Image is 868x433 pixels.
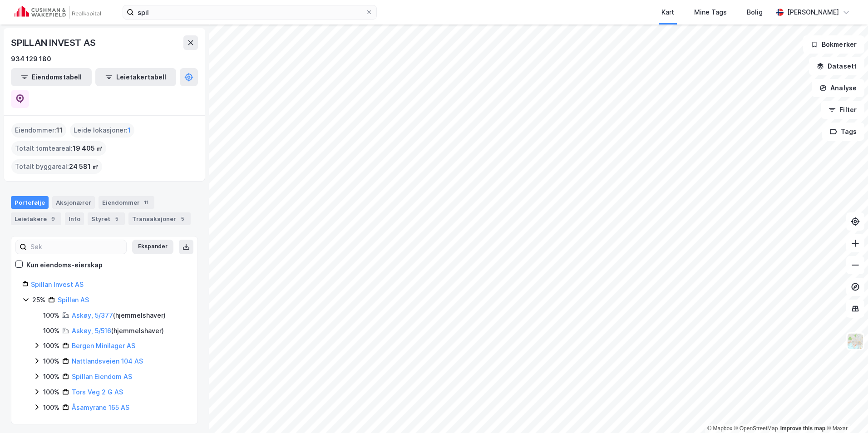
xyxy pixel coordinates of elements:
div: 100% [43,340,59,351]
a: Åsamyrane 165 AS [72,403,129,411]
span: 24 581 ㎡ [69,161,99,172]
span: 11 [56,125,63,136]
button: Eiendomstabell [11,68,92,86]
div: [PERSON_NAME] [787,7,839,18]
div: 934 129 180 [11,54,51,64]
img: Z [847,333,864,350]
div: Leide lokasjoner : [70,123,134,138]
iframe: Chat Widget [823,389,868,433]
div: Eiendommer : [11,123,66,138]
div: 9 [49,214,58,223]
div: Kart [661,7,674,18]
input: Søk på adresse, matrikkel, gårdeiere, leietakere eller personer [134,5,365,19]
a: OpenStreetMap [734,425,778,432]
div: Eiendommer [99,196,154,209]
button: Analyse [812,79,864,97]
a: Nattlandsveien 104 AS [72,357,143,365]
div: Kontrollprogram for chat [823,389,868,433]
a: Spillan Eiendom AS [72,373,132,380]
a: Mapbox [707,425,732,432]
a: Tors Veg 2 G AS [72,388,123,396]
div: Totalt tomteareal : [11,141,106,156]
div: Mine Tags [694,7,727,18]
div: 100% [43,356,59,367]
div: Bolig [747,7,763,18]
div: SPILLAN INVEST AS [11,35,98,50]
span: 19 405 ㎡ [73,143,103,154]
a: Spillan AS [58,296,89,304]
div: ( hjemmelshaver ) [72,310,166,321]
button: Bokmerker [803,35,864,54]
div: Info [65,212,84,225]
a: Askøy, 5/377 [72,311,113,319]
button: Filter [821,101,864,119]
div: Aksjonærer [52,196,95,209]
div: 5 [178,214,187,223]
a: Improve this map [780,425,825,432]
span: 1 [128,125,131,136]
a: Bergen Minilager AS [72,342,135,349]
div: 25% [32,295,45,305]
div: Portefølje [11,196,49,209]
input: Søk [27,240,126,254]
div: Totalt byggareal : [11,159,102,174]
button: Datasett [809,57,864,75]
button: Tags [822,123,864,141]
div: 100% [43,371,59,382]
div: 5 [112,214,121,223]
div: Leietakere [11,212,61,225]
div: 11 [142,198,151,207]
div: 100% [43,325,59,336]
div: 100% [43,387,59,398]
div: Styret [88,212,125,225]
a: Spillan Invest AS [31,280,84,288]
div: ( hjemmelshaver ) [72,325,164,336]
div: 100% [43,402,59,413]
a: Askøy, 5/516 [72,327,111,335]
button: Leietakertabell [95,68,176,86]
div: 100% [43,310,59,321]
div: Transaksjoner [128,212,191,225]
button: Ekspander [132,240,173,254]
img: cushman-wakefield-realkapital-logo.202ea83816669bd177139c58696a8fa1.svg [15,6,101,19]
div: Kun eiendoms-eierskap [26,260,103,271]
